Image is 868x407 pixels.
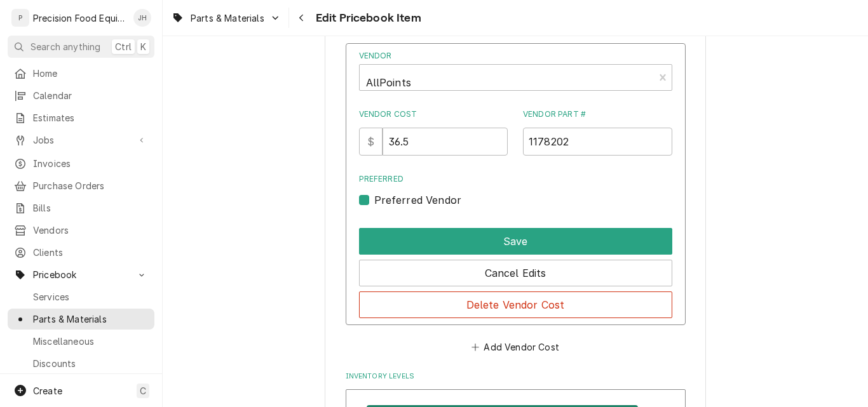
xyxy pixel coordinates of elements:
label: Preferred Vendor [374,192,462,208]
label: Preferred [359,173,672,185]
div: $ [359,128,383,156]
span: Jobs [33,133,129,147]
a: Miscellaneous [8,331,154,352]
a: Clients [8,242,154,263]
button: Add Vendor Cost [470,338,562,356]
button: Search anythingCtrlK [8,36,154,58]
span: Miscellaneous [33,335,148,348]
a: Go to Jobs [8,130,154,150]
a: Bills [8,197,154,218]
div: Preferred [359,173,672,208]
a: Calendar [8,85,154,106]
div: JH [133,9,151,27]
span: Search anything [31,40,100,53]
a: Invoices [8,153,154,174]
a: Estimates [8,107,154,128]
span: Services [33,290,148,304]
div: P [11,9,29,27]
a: Services [8,286,154,307]
div: Vendor Cost [359,109,508,156]
label: Vendor [359,50,672,62]
label: Inventory Levels [346,371,686,382]
a: Parts & Materials [8,309,154,330]
div: Vendor Part Cost Edit Form [359,50,672,208]
span: Home [33,67,148,80]
a: Go to Pricebook [8,264,154,285]
a: Discounts [8,353,154,374]
span: Parts & Materials [33,312,148,326]
button: Delete Vendor Cost [359,291,672,318]
div: Button Group Row [359,286,672,318]
div: Jason Hertel's Avatar [133,9,151,27]
span: Ctrl [115,40,132,53]
span: Vendors [33,224,148,237]
div: Button Group [359,223,672,318]
span: Bills [33,201,148,215]
span: Purchase Orders [33,179,148,192]
span: Invoices [33,157,148,170]
a: Purchase Orders [8,175,154,196]
label: Vendor Cost [359,109,508,120]
span: Clients [33,246,148,259]
span: C [140,384,146,397]
span: Parts & Materials [191,11,264,25]
div: Button Group Row [359,255,672,286]
a: Vendors [8,220,154,241]
label: Vendor Part # [523,109,672,120]
div: Button Group Row [359,223,672,255]
button: Navigate back [292,8,312,28]
a: Home [8,63,154,84]
button: Save [359,228,672,255]
span: Estimates [33,111,148,124]
div: Precision Food Equipment LLC [33,11,126,25]
span: Discounts [33,357,148,370]
span: Create [33,385,62,396]
span: Pricebook [33,268,129,281]
span: Calendar [33,89,148,102]
div: Vendor [359,50,672,91]
a: Go to Parts & Materials [166,8,286,29]
div: Vendor Part # [523,109,672,156]
div: Vendor Part Information [346,25,686,356]
span: K [140,40,146,53]
button: Cancel Edits [359,260,672,286]
span: Edit Pricebook Item [312,10,421,27]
